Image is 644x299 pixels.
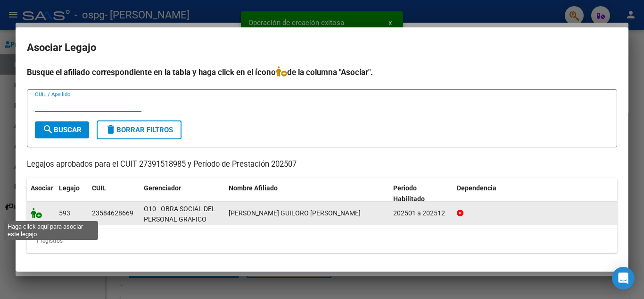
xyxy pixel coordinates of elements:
[393,208,449,219] div: 202501 a 202512
[225,178,389,209] datatable-header-cell: Nombre Afiliado
[42,124,54,135] mat-icon: search
[42,126,82,134] span: Buscar
[457,184,496,192] span: Dependencia
[59,184,80,192] span: Legajo
[97,120,182,139] button: Borrar Filtros
[140,178,225,209] datatable-header-cell: Gerenciador
[105,124,116,135] mat-icon: delete
[35,121,89,138] button: Buscar
[105,126,173,134] span: Borrar Filtros
[88,178,140,209] datatable-header-cell: CUIL
[92,208,133,219] div: 23584628669
[27,66,617,78] h4: Busque el afiliado correspondiente en la tabla y haga click en el ícono de la columna "Asociar".
[144,205,215,223] span: O10 - OBRA SOCIAL DEL PERSONAL GRAFICO
[59,209,70,217] span: 593
[55,178,88,209] datatable-header-cell: Legajo
[92,184,106,192] span: CUIL
[27,39,617,57] h2: Asociar Legajo
[27,178,55,209] datatable-header-cell: Asociar
[389,178,453,209] datatable-header-cell: Periodo Habilitado
[229,209,361,217] span: PEREZ GUILORO BORIS
[612,267,635,290] div: Open Intercom Messenger
[27,159,617,171] p: Legajos aprobados para el CUIT 27391518985 y Período de Prestación 202507
[229,184,278,192] span: Nombre Afiliado
[393,184,425,203] span: Periodo Habilitado
[144,184,181,192] span: Gerenciador
[453,178,618,209] datatable-header-cell: Dependencia
[27,229,617,253] div: 1 registros
[31,184,53,192] span: Asociar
